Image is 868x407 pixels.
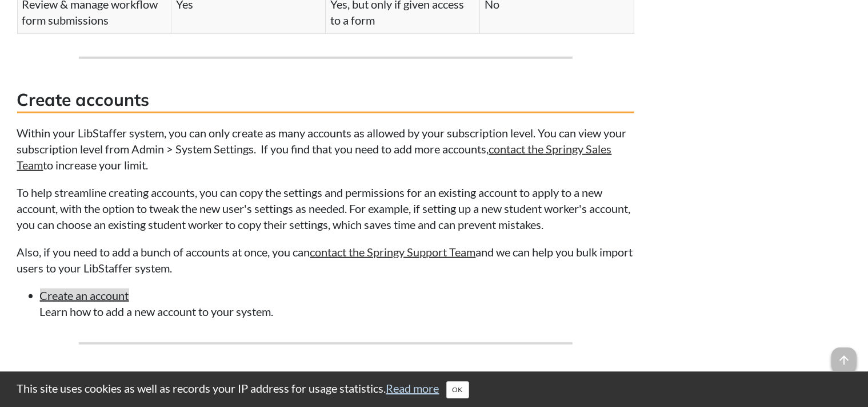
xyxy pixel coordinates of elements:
button: Close [446,381,469,398]
h3: Create accounts [17,88,634,113]
a: Create an account [40,289,129,302]
a: contact the Springy Sales Team [17,142,612,172]
p: Also, if you need to add a bunch of accounts at once, you can and we can help you bulk import use... [17,244,634,276]
p: Within your LibStaffer system, you can only create as many accounts as allowed by your subscripti... [17,125,634,173]
a: contact the Springy Support Team [310,245,476,259]
a: arrow_upward [831,349,857,362]
p: To help streamline creating accounts, you can copy the settings and permissions for an existing a... [17,184,634,232]
div: This site uses cookies as well as records your IP address for usage statistics. [6,380,863,398]
span: arrow_upward [831,347,857,373]
a: Read more [386,381,439,395]
li: Learn how to add a new account to your system. [40,287,634,319]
